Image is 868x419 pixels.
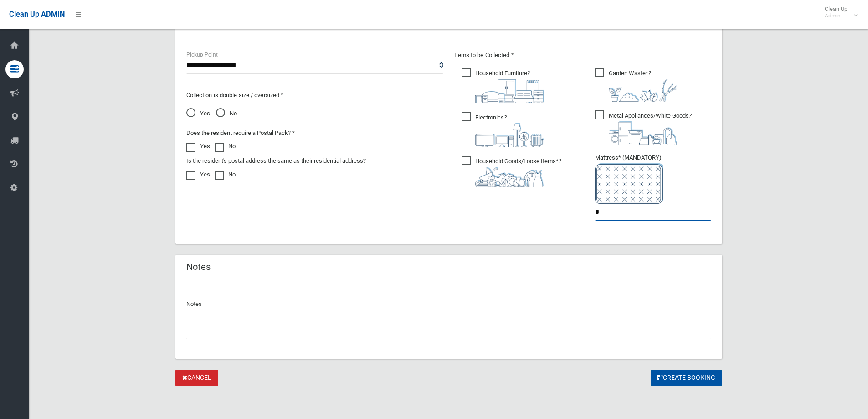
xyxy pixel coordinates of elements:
[186,169,210,180] label: Yes
[475,123,544,147] img: 394712a680b73dbc3d2a6a3a7ffe5a07.png
[651,370,722,387] button: Create Booking
[215,141,236,152] label: No
[9,10,65,19] span: Clean Up ADMIN
[595,68,677,102] span: Garden Waste*
[595,163,663,204] img: e7408bece873d2c1783593a074e5cb2f.png
[595,154,711,204] span: Mattress* (MANDATORY)
[595,110,692,145] span: Metal Appliances/White Goods
[186,90,443,101] p: Collection is double size / oversized *
[475,79,544,103] img: aa9efdbe659d29b613fca23ba79d85cb.png
[175,370,218,387] a: Cancel
[215,169,236,180] label: No
[186,108,210,119] span: Yes
[609,70,677,102] i: ?
[475,114,544,147] i: ?
[475,158,561,187] i: ?
[216,108,237,119] span: No
[462,156,561,187] span: Household Goods/Loose Items*
[609,121,677,145] img: 36c1b0289cb1767239cdd3de9e694f19.png
[462,112,544,147] span: Electronics
[825,12,847,19] small: Admin
[454,50,711,61] p: Items to be Collected *
[186,128,295,139] label: Does the resident require a Postal Pack? *
[609,79,677,102] img: 4fd8a5c772b2c999c83690221e5242e0.png
[186,299,711,310] p: Notes
[186,155,366,166] label: Is the resident's postal address the same as their residential address?
[475,70,544,103] i: ?
[175,258,221,276] header: Notes
[475,167,544,187] img: b13cc3517677393f34c0a387616ef184.png
[462,68,544,103] span: Household Furniture
[609,112,692,145] i: ?
[820,5,857,19] span: Clean Up
[186,141,210,152] label: Yes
